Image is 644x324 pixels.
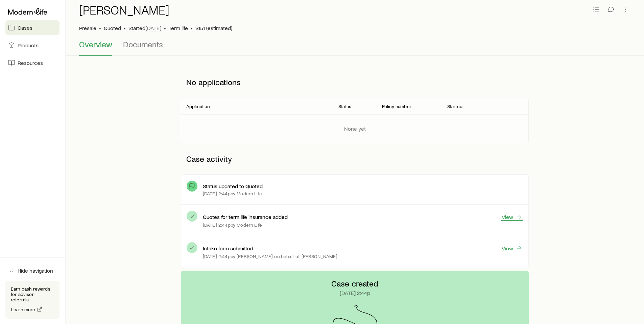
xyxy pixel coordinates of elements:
[79,25,96,31] p: Presale
[203,214,288,220] p: Quotes for term life insurance added
[169,25,188,31] span: Term life
[203,183,263,190] p: Status updated to Quoted
[186,104,210,109] p: Application
[18,267,53,274] span: Hide navigation
[5,263,59,278] button: Hide navigation
[5,281,59,319] div: Earn cash rewards for advisor referrals.Learn more
[99,25,101,31] span: •
[128,25,161,31] p: Started
[18,42,39,49] span: Products
[11,307,35,312] span: Learn more
[79,3,169,17] h1: [PERSON_NAME]
[191,25,193,31] span: •
[203,222,262,228] p: [DATE] 2:44p by Modern Life
[447,104,462,109] p: Started
[338,104,351,109] p: Status
[79,40,630,56] div: Case details tabs
[344,125,366,132] p: None yet
[181,72,529,92] p: No applications
[11,286,54,302] p: Earn cash rewards for advisor referrals.
[164,25,166,31] span: •
[331,279,378,288] p: Case created
[145,25,161,31] span: [DATE]
[382,104,411,109] p: Policy number
[181,149,529,169] p: Case activity
[195,25,232,31] span: $151 (estimated)
[79,40,112,49] span: Overview
[18,24,32,31] span: Cases
[5,20,59,35] a: Cases
[5,55,59,70] a: Resources
[501,213,523,221] a: View
[123,40,163,49] span: Documents
[203,191,262,196] p: [DATE] 2:44p by Modern Life
[124,25,126,31] span: •
[5,38,59,53] a: Products
[203,254,338,259] p: [DATE] 2:44p by [PERSON_NAME] on behalf of [PERSON_NAME]
[340,290,370,296] p: [DATE] 2:44p
[104,25,121,31] span: Quoted
[18,59,43,66] span: Resources
[501,245,523,252] a: View
[203,245,253,252] p: Intake form submitted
